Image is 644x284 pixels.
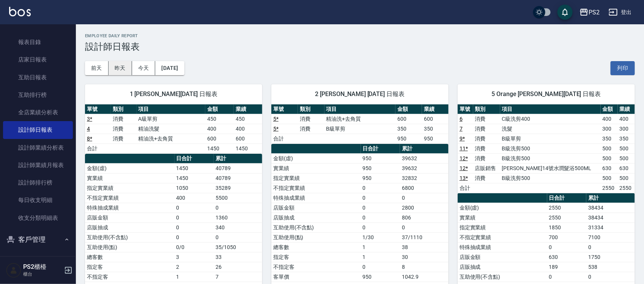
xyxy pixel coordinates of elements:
th: 單號 [85,104,111,114]
td: 1 [361,242,400,252]
th: 日合計 [175,154,214,164]
img: Logo [9,7,31,16]
td: 0/0 [175,242,214,252]
td: 合計 [458,183,473,193]
th: 項目 [500,104,601,114]
td: B級單剪 [324,124,395,134]
button: 昨天 [109,61,132,75]
td: 950 [361,272,400,282]
td: 店販金額 [85,213,175,222]
td: 630 [601,163,618,173]
td: 32832 [400,173,449,183]
td: 0 [214,232,262,242]
button: 前天 [85,61,109,75]
td: 不指定實業績 [458,232,547,242]
td: 0 [400,193,449,203]
td: 2550 [618,183,635,193]
td: 2 [175,262,214,272]
td: 客單價 [271,272,361,282]
td: 950 [361,163,400,173]
td: 35/1050 [214,242,262,252]
td: 40789 [214,173,262,183]
h2: Employee Daily Report [85,33,635,38]
td: 0 [547,272,587,282]
th: 類別 [111,104,137,114]
td: 店販金額 [271,203,361,213]
td: 950 [361,153,400,163]
td: 互助使用(不含點) [271,222,361,232]
td: 3 [175,252,214,262]
table: a dense table [85,104,262,154]
td: 總客數 [271,242,361,252]
td: 指定實業績 [458,222,547,232]
td: 0 [175,232,214,242]
td: 店販抽成 [271,213,361,222]
td: 合計 [85,144,111,153]
td: 26 [214,262,262,272]
td: 2550 [547,203,587,213]
td: 31334 [586,222,635,232]
td: 1850 [547,222,587,232]
th: 業績 [422,104,449,114]
td: 0 [361,193,400,203]
th: 日合計 [547,193,587,203]
td: 0 [547,242,587,252]
td: 消費 [298,114,324,124]
td: C級洗剪400 [500,114,601,124]
td: 店販抽成 [85,222,175,232]
a: 全店業績分析表 [3,104,73,121]
div: PS2 [589,8,600,17]
table: a dense table [458,104,635,193]
a: 設計師業績月報表 [3,156,73,174]
td: 39632 [400,163,449,173]
td: 2800 [400,203,449,213]
td: 實業績 [85,173,175,183]
td: 950 [422,134,449,144]
td: 7 [214,272,262,282]
a: 客戶列表 [3,252,73,270]
th: 類別 [298,104,324,114]
td: 洗髮 [500,124,601,134]
td: 0 [361,203,400,213]
td: 350 [601,134,618,144]
td: 5500 [214,193,262,203]
th: 累計 [214,154,262,164]
a: 互助日報表 [3,69,73,86]
td: 指定實業績 [271,173,361,183]
th: 類別 [473,104,500,114]
td: 消費 [111,124,137,134]
td: 7100 [586,232,635,242]
a: 設計師業績分析表 [3,139,73,156]
td: B級洗剪500 [500,144,601,153]
td: 630 [547,252,587,262]
td: 2550 [547,213,587,222]
button: PS2 [576,5,603,20]
a: 7 [460,126,463,132]
td: 500 [618,173,635,183]
td: 500 [601,173,618,183]
th: 項目 [137,104,206,114]
p: 櫃台 [23,271,62,278]
td: 300 [601,124,618,134]
td: 400 [601,114,618,124]
td: 0 [175,222,214,232]
td: 538 [586,262,635,272]
td: 0 [361,213,400,222]
button: 登出 [606,5,635,19]
th: 累計 [400,144,449,154]
td: [PERSON_NAME]14號水潤髮浴500ML [500,163,601,173]
h3: 設計師日報表 [85,41,635,52]
td: 金額(虛) [458,203,547,213]
td: 0 [586,272,635,282]
th: 金額 [205,104,234,114]
td: 店販抽成 [458,262,547,272]
span: 5 Orange [PERSON_NAME][DATE] 日報表 [467,90,626,98]
td: 600 [234,134,262,144]
th: 金額 [395,104,422,114]
a: 4 [87,126,90,132]
td: 指定客 [85,262,175,272]
td: 不指定客 [271,262,361,272]
td: 消費 [298,124,324,134]
td: 實業績 [271,163,361,173]
td: 38434 [586,203,635,213]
